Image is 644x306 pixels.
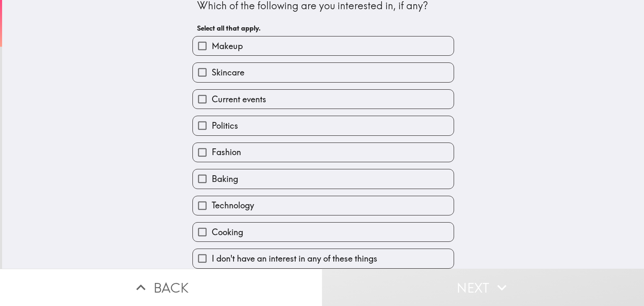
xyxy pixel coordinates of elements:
[193,143,454,162] button: Fashion
[212,146,241,158] span: Fashion
[193,116,454,135] button: Politics
[212,226,243,238] span: Cooking
[193,249,454,268] button: I don't have an interest in any of these things
[193,169,454,188] button: Baking
[193,223,454,241] button: Cooking
[193,36,454,55] button: Makeup
[212,40,243,52] span: Makeup
[212,173,238,185] span: Baking
[322,269,644,306] button: Next
[197,23,449,33] h6: Select all that apply.
[212,120,238,132] span: Politics
[212,67,244,78] span: Skincare
[212,253,377,265] span: I don't have an interest in any of these things
[193,63,454,82] button: Skincare
[212,200,254,211] span: Technology
[193,196,454,215] button: Technology
[193,90,454,109] button: Current events
[212,93,266,105] span: Current events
